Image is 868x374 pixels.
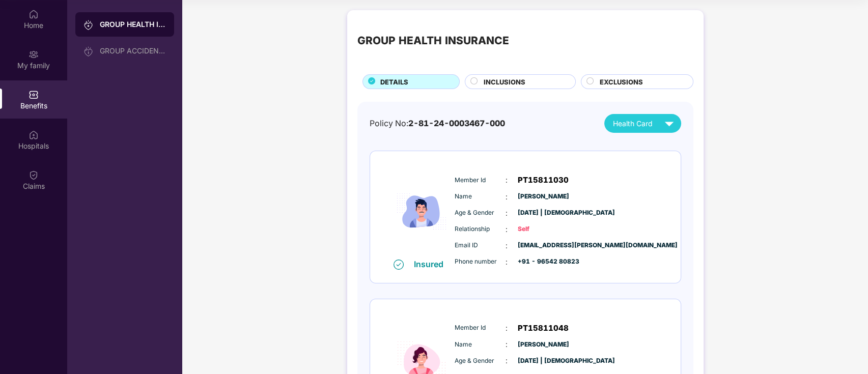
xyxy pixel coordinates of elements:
img: svg+xml;base64,PHN2ZyB4bWxucz0iaHR0cDovL3d3dy53My5vcmcvMjAwMC9zdmciIHZpZXdCb3g9IjAgMCAyNCAyNCIgd2... [660,114,678,132]
img: svg+xml;base64,PHN2ZyB3aWR0aD0iMjAiIGhlaWdodD0iMjAiIHZpZXdCb3g9IjAgMCAyMCAyMCIgZmlsbD0ibm9uZSIgeG... [83,20,94,30]
button: Health Card [604,114,681,133]
span: : [506,224,508,235]
span: 2-81-24-0003467-000 [408,119,505,128]
img: svg+xml;base64,PHN2ZyB4bWxucz0iaHR0cDovL3d3dy53My5vcmcvMjAwMC9zdmciIHdpZHRoPSIxNiIgaGVpZ2h0PSIxNi... [394,260,404,270]
span: : [506,323,508,334]
span: [DATE] | [DEMOGRAPHIC_DATA] [518,356,569,366]
img: svg+xml;base64,PHN2ZyB3aWR0aD0iMjAiIGhlaWdodD0iMjAiIHZpZXdCb3g9IjAgMCAyMCAyMCIgZmlsbD0ibm9uZSIgeG... [83,46,94,56]
span: Email ID [455,241,506,250]
span: : [506,208,508,219]
img: svg+xml;base64,PHN2ZyB3aWR0aD0iMjAiIGhlaWdodD0iMjAiIHZpZXdCb3g9IjAgMCAyMCAyMCIgZmlsbD0ibm9uZSIgeG... [29,49,39,60]
span: Member Id [455,176,506,185]
span: INCLUSIONS [484,77,525,87]
span: Age & Gender [455,356,506,366]
div: Insured [414,259,450,269]
span: Member Id [455,323,506,333]
span: +91 - 96542 80823 [518,257,569,267]
span: DETAILS [380,77,408,87]
span: [PERSON_NAME] [518,192,569,202]
span: EXCLUSIONS [600,77,643,87]
span: : [506,191,508,203]
span: Health Card [613,118,653,129]
span: [EMAIL_ADDRESS][PERSON_NAME][DOMAIN_NAME] [518,241,569,250]
img: svg+xml;base64,PHN2ZyBpZD0iSG9zcGl0YWxzIiB4bWxucz0iaHR0cDovL3d3dy53My5vcmcvMjAwMC9zdmciIHdpZHRoPS... [29,130,39,140]
span: : [506,339,508,350]
span: [PERSON_NAME] [518,340,569,350]
span: PT15811048 [518,322,569,334]
span: Age & Gender [455,208,506,218]
div: GROUP HEALTH INSURANCE [100,19,166,30]
img: svg+xml;base64,PHN2ZyBpZD0iQ2xhaW0iIHhtbG5zPSJodHRwOi8vd3d3LnczLm9yZy8yMDAwL3N2ZyIgd2lkdGg9IjIwIi... [29,170,39,180]
div: GROUP HEALTH INSURANCE [357,33,509,49]
span: Phone number [455,257,506,267]
div: Policy No: [370,117,505,130]
span: : [506,355,508,366]
img: svg+xml;base64,PHN2ZyBpZD0iQmVuZWZpdHMiIHhtbG5zPSJodHRwOi8vd3d3LnczLm9yZy8yMDAwL3N2ZyIgd2lkdGg9Ij... [29,90,39,100]
span: [DATE] | [DEMOGRAPHIC_DATA] [518,208,569,218]
div: GROUP ACCIDENTAL INSURANCE [100,47,166,55]
span: PT15811030 [518,174,569,186]
span: Name [455,340,506,350]
span: Self [518,224,569,234]
span: : [506,240,508,251]
span: Relationship [455,224,506,234]
span: : [506,256,508,268]
img: svg+xml;base64,PHN2ZyBpZD0iSG9tZSIgeG1sbnM9Imh0dHA6Ly93d3cudzMub3JnLzIwMDAvc3ZnIiB3aWR0aD0iMjAiIG... [29,9,39,19]
img: icon [391,164,452,258]
span: Name [455,192,506,202]
span: : [506,175,508,186]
